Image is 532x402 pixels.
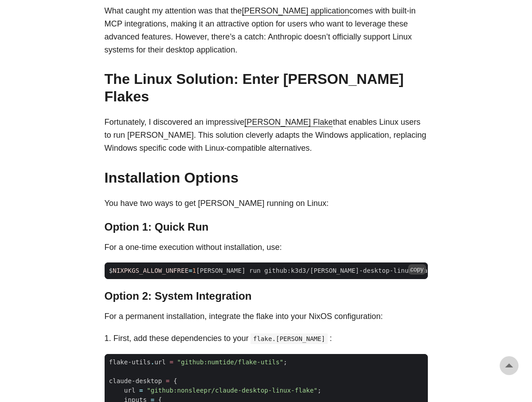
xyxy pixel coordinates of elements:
h2: The Linux Solution: Enter [PERSON_NAME] Flakes [105,70,428,105]
h2: Installation Options [105,169,428,186]
p: You have two ways to get [PERSON_NAME] running on Linux: [105,197,428,210]
span: "github:nonsleepr/claude-desktop-linux-flake" [147,387,317,394]
h3: Option 1: Quick Run [105,221,428,234]
span: $ [PERSON_NAME] run github:k3d3/[PERSON_NAME]-desktop-linux-flake --impure [105,266,474,275]
p: For a permanent installation, integrate the flake into your NixOS configuration: [105,310,428,323]
p: For a one-time execution without installation, use: [105,241,428,254]
a: [PERSON_NAME] Flake [244,118,333,127]
span: { [173,377,177,385]
span: = [166,377,169,385]
span: = [139,387,143,394]
span: 1 [192,267,196,274]
span: = [170,358,173,366]
button: copy [408,264,426,274]
span: = [189,267,192,274]
span: NIXPKGS_ALLOW_UNFREE [113,267,189,274]
p: What caught my attention was that the comes with built-in MCP integrations, making it an attracti... [105,4,428,56]
span: ; [317,387,321,394]
a: [PERSON_NAME] application [242,6,349,15]
span: flake-utils [109,358,151,366]
p: Fortunately, I discovered an impressive that enables Linux users to run [PERSON_NAME]. This solut... [105,116,428,154]
h3: Option 2: System Integration [105,290,428,303]
span: ; [283,358,287,366]
span: "github:numtide/flake-utils" [177,358,284,366]
span: url [154,358,166,366]
li: First, add these dependencies to your : [114,332,428,345]
span: url [124,387,135,394]
a: go to top [500,356,519,375]
span: . [150,358,154,366]
span: claude-desktop [109,377,162,385]
code: flake.[PERSON_NAME] [251,333,328,344]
